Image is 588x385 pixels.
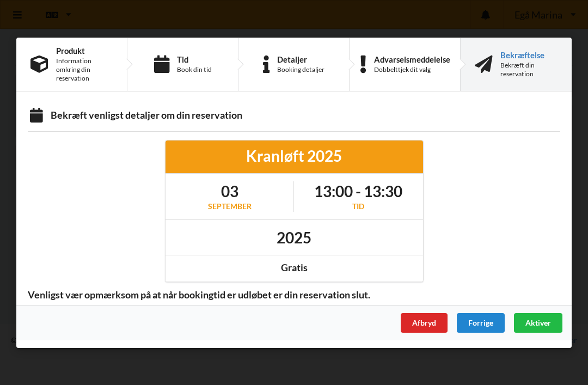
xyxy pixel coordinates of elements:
div: Advarselsmeddelelse [374,54,450,63]
div: Booking detaljer [277,65,324,74]
div: Produkt [56,46,113,54]
h1: 2025 [277,227,311,247]
div: Tid [314,201,402,212]
div: Gratis [173,261,415,274]
div: Forrige [457,313,505,332]
div: Afbryd [401,313,448,332]
h1: 13:00 - 13:30 [314,181,402,201]
div: Kranløft 2025 [173,146,415,166]
div: Bekræft venligst detaljer om din reservation [28,109,560,124]
div: Bekræft din reservation [500,60,558,78]
div: september [208,201,252,212]
div: Detaljer [277,54,324,63]
div: Information omkring din reservation [56,56,113,82]
div: Book din tid [177,65,212,74]
h1: 03 [208,181,252,201]
span: Aktiver [525,317,551,327]
span: Venligst vær opmærksom på at når bookingtid er udløbet er din reservation slut. [20,288,378,301]
div: Dobbelttjek dit valg [374,65,450,74]
div: Tid [177,54,212,63]
div: Bekræftelse [500,50,558,59]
